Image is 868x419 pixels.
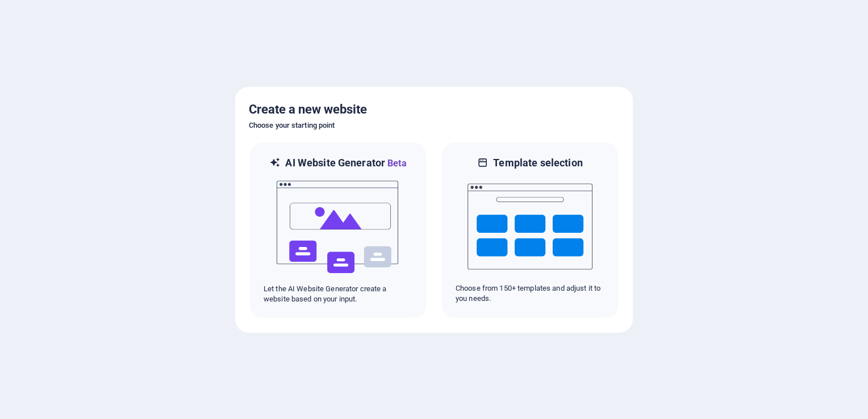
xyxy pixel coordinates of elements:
span: Beta [385,158,407,169]
h6: Template selection [493,156,582,170]
h5: Create a new website [249,100,619,119]
img: ai [276,170,400,284]
p: Choose from 150+ templates and adjust it to you needs. [456,283,604,304]
div: Template selectionChoose from 150+ templates and adjust it to you needs. [441,141,619,319]
h6: AI Website Generator [285,156,406,170]
p: Let the AI Website Generator create a website based on your input. [264,284,412,304]
h6: Choose your starting point [249,119,619,132]
div: AI Website GeneratorBetaaiLet the AI Website Generator create a website based on your input. [249,141,427,319]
